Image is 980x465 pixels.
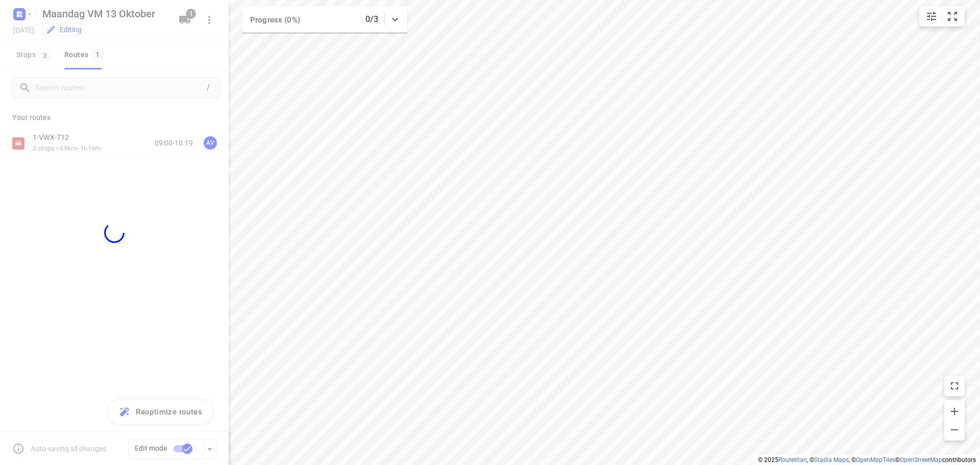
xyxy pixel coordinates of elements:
button: Fit zoom [942,6,963,27]
p: 0/3 [365,13,378,26]
button: Map settings [921,6,942,27]
div: Progress (0%)0/3 [242,6,407,33]
a: Routetitan [778,456,807,463]
a: OpenStreetMap [900,456,942,463]
a: OpenMapTiles [856,456,895,463]
span: Progress (0%) [250,15,300,25]
a: Stadia Maps [814,456,849,463]
li: © 2025 , © , © © contributors [758,456,976,463]
div: small contained button group [919,6,965,27]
